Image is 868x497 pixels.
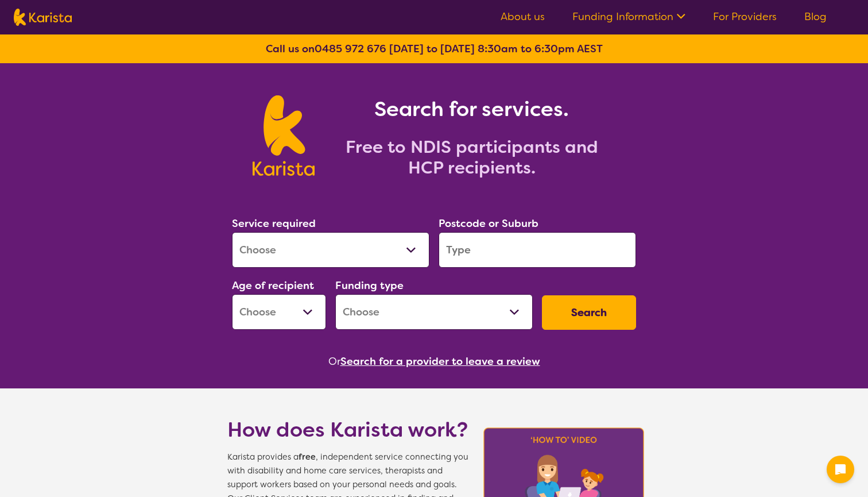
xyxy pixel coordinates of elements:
span: Or [328,353,340,370]
a: Funding Information [572,10,685,24]
a: For Providers [713,10,777,24]
label: Age of recipient [232,279,314,292]
input: Type [439,232,636,268]
b: Call us on [DATE] to [DATE] 8:30am to 6:30pm AEST [266,42,603,56]
h2: Free to NDIS participants and HCP recipients. [328,137,615,178]
img: Karista logo [14,9,72,26]
a: About us [501,10,545,24]
button: Search [542,295,636,330]
label: Service required [232,217,316,230]
b: free [299,452,316,463]
h1: How does Karista work? [227,416,468,444]
a: 0485 972 676 [315,42,386,56]
a: Blog [804,10,827,24]
label: Funding type [335,279,404,292]
button: Search for a provider to leave a review [340,353,540,370]
img: Karista logo [253,95,314,176]
h1: Search for services. [328,95,615,123]
label: Postcode or Suburb [439,217,538,230]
